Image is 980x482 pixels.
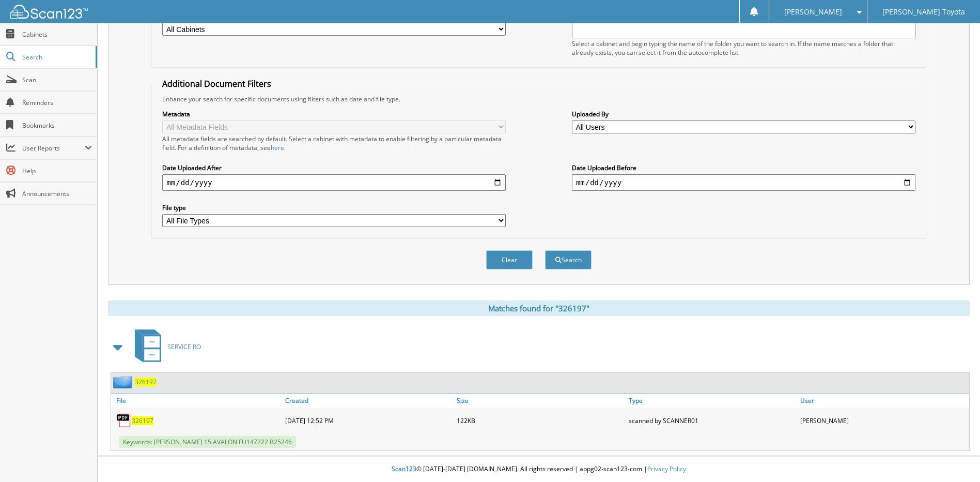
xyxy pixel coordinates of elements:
button: Clear [486,250,533,269]
span: Keywords: [PERSON_NAME] 15 AVALON FU147222 B25246 [119,436,296,448]
span: Reminders [22,98,92,107]
a: File [111,394,283,408]
a: SERVICE RO [129,326,201,367]
a: Privacy Policy [647,464,686,473]
div: © [DATE]-[DATE] [DOMAIN_NAME]. All rights reserved | appg02-scan123-com | [98,457,980,482]
a: here [271,143,284,152]
div: scanned by SCANNER01 [626,410,798,431]
span: [PERSON_NAME] [784,9,842,15]
label: Date Uploaded Before [572,163,915,172]
label: Uploaded By [572,110,915,118]
label: Date Uploaded After [162,163,506,172]
a: 326197 [135,378,157,386]
a: Size [454,394,626,408]
span: Scan123 [392,464,416,473]
label: Metadata [162,110,506,118]
button: Search [545,250,592,269]
span: Scan [22,76,92,84]
img: folder2.png [113,375,135,388]
a: Created [283,394,454,408]
span: Announcements [22,189,92,198]
a: 326197 [132,416,153,425]
span: Cabinets [22,30,92,39]
div: [DATE] 12:52 PM [283,410,454,431]
a: Type [626,394,798,408]
input: end [572,174,915,191]
div: Enhance your search for specific documents using filters such as date and file type. [157,95,920,103]
span: User Reports [22,144,85,153]
label: File type [162,203,506,212]
img: PDF.png [116,413,132,428]
div: All metadata fields are searched by default. Select a cabinet with metadata to enable filtering b... [162,134,506,152]
img: scan123-logo-white.svg [10,5,88,19]
div: [PERSON_NAME] [798,410,969,431]
span: Help [22,167,92,175]
span: SERVICE RO [167,342,201,351]
legend: Additional Document Filters [157,78,276,89]
a: User [798,394,969,408]
div: Select a cabinet and begin typing the name of the folder you want to search in. If the name match... [572,39,915,57]
span: Bookmarks [22,121,92,130]
input: start [162,174,506,191]
span: Search [22,53,90,62]
div: 122KB [454,410,626,431]
div: Matches found for "326197" [108,300,970,316]
span: [PERSON_NAME] Toyota [882,9,965,15]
